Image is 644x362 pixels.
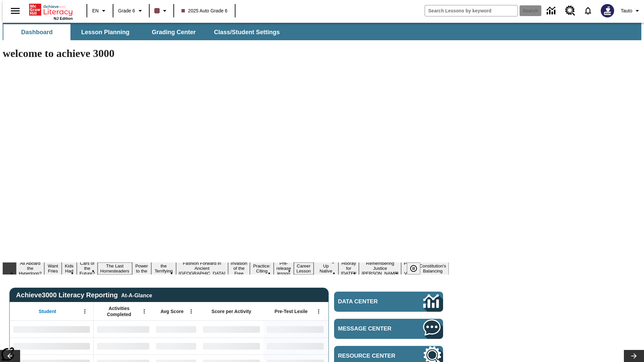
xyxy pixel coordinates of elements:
[140,24,207,40] button: Grading Center
[338,353,403,359] span: Resource Center
[186,306,196,316] button: Open Menu
[181,7,228,14] span: 2025 Auto Grade 6
[115,5,147,17] button: Grade: Grade 6, Select a grade
[3,47,449,60] h1: welcome to achieve 3000
[621,7,632,14] span: Tauto
[80,306,90,316] button: Open Menu
[62,252,77,285] button: Slide 3 Dirty Jobs Kids Had To Do
[77,260,98,277] button: Slide 4 Cars of the Future?
[401,260,417,277] button: Slide 16 Point of View
[97,305,141,317] span: Activities Completed
[94,321,153,338] div: No Data,
[212,308,252,314] span: Score per Activity
[561,2,579,20] a: Resource Center, Will open in new tab
[121,291,152,299] div: At-A-Glance
[3,23,641,40] div: SubNavbar
[597,2,618,19] button: Select a new avatar
[16,291,152,299] span: Achieve3000 Literacy Reporting
[3,24,286,40] div: SubNavbar
[98,262,132,275] button: Slide 5 The Last Homesteaders
[92,7,99,14] span: EN
[3,24,70,40] button: Dashboard
[54,16,73,20] span: NJ Edition
[39,308,56,314] span: Student
[153,321,200,338] div: No Data,
[618,5,644,17] button: Profile/Settings
[338,260,359,277] button: Slide 14 Hooray for Constitution Day!
[81,28,129,36] span: Lesson Planning
[94,338,153,354] div: No Data,
[139,306,149,316] button: Open Menu
[29,2,73,20] div: Home
[294,262,314,275] button: Slide 12 Career Lesson
[153,338,200,354] div: No Data,
[152,28,196,36] span: Grading Center
[228,255,250,282] button: Slide 9 The Invasion of the Free CD
[176,260,228,277] button: Slide 8 Fashion Forward in Ancient Rome
[407,262,420,275] button: Pause
[151,257,176,280] button: Slide 7 Attack of the Terrifying Tomatoes
[152,5,171,17] button: Class color is dark brown. Change class color
[314,306,324,316] button: Open Menu
[44,252,61,285] button: Slide 2 Do You Want Fries With That?
[338,325,403,332] span: Message Center
[579,2,597,19] a: Notifications
[314,257,338,280] button: Slide 13 Cooking Up Native Traditions
[214,28,280,36] span: Class/Student Settings
[132,257,152,280] button: Slide 6 Solar Power to the People
[359,260,401,277] button: Slide 15 Remembering Justice O'Connor
[209,24,285,40] button: Class/Student Settings
[334,319,443,339] a: Message Center
[417,257,449,280] button: Slide 17 The Constitution's Balancing Act
[89,5,111,17] button: Language: EN, Select a language
[250,257,274,280] button: Slide 10 Mixed Practice: Citing Evidence
[624,350,644,362] button: Lesson carousel, Next
[543,2,561,20] a: Data Center
[118,7,135,14] span: Grade 6
[21,28,53,36] span: Dashboard
[29,3,73,16] a: Home
[338,298,401,305] span: Data Center
[72,24,139,40] button: Lesson Planning
[160,308,183,314] span: Avg Score
[5,1,25,21] button: Open side menu
[275,308,308,314] span: Pre-Test Lexile
[407,262,427,275] div: Pause
[601,4,614,17] img: Avatar
[425,5,518,16] input: search field
[16,260,44,277] button: Slide 1 All Aboard the Hyperloop?
[334,292,443,312] a: Data Center
[274,260,294,277] button: Slide 11 Pre-release lesson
